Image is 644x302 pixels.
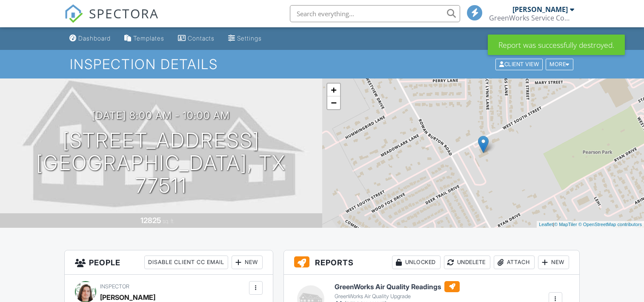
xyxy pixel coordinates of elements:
[175,31,218,46] a: Contacts
[327,84,340,96] a: Zoom in
[89,4,159,22] span: SPECTORA
[133,35,164,42] div: Templates
[100,283,129,290] span: Inspector
[78,35,111,42] div: Dashboard
[64,12,159,29] a: SPECTORA
[290,5,460,22] input: Search everything...
[66,31,114,46] a: Dashboard
[392,256,441,269] div: Unlocked
[14,129,309,197] h1: [STREET_ADDRESS] [GEOGRAPHIC_DATA], TX 77511
[539,222,553,227] a: Leaflet
[237,35,262,42] div: Settings
[494,256,535,269] div: Attach
[495,58,543,70] div: Client View
[327,96,340,109] a: Zoom out
[92,110,230,121] h3: [DATE] 8:00 am - 10:00 am
[335,281,460,292] h6: GreenWorks Air Quality Readings
[284,250,579,275] h3: Reports
[546,58,573,70] div: More
[163,218,175,224] span: sq. ft.
[488,35,625,55] div: Report was successfully destroyed.
[225,31,265,46] a: Settings
[70,57,574,72] h1: Inspection Details
[444,256,490,269] div: Undelete
[537,221,644,228] div: |
[232,256,263,269] div: New
[140,216,161,225] div: 12825
[188,35,215,42] div: Contacts
[578,222,642,227] a: © OpenStreetMap contributors
[335,293,460,300] div: GreenWorks Air Quality Upgrade
[554,222,577,227] a: © MapTiler
[538,256,569,269] div: New
[64,4,83,23] img: The Best Home Inspection Software - Spectora
[65,250,272,275] h3: People
[489,14,574,22] div: GreenWorks Service Company
[495,61,545,67] a: Client View
[512,5,568,14] div: [PERSON_NAME]
[121,31,168,46] a: Templates
[144,256,228,269] div: Disable Client CC Email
